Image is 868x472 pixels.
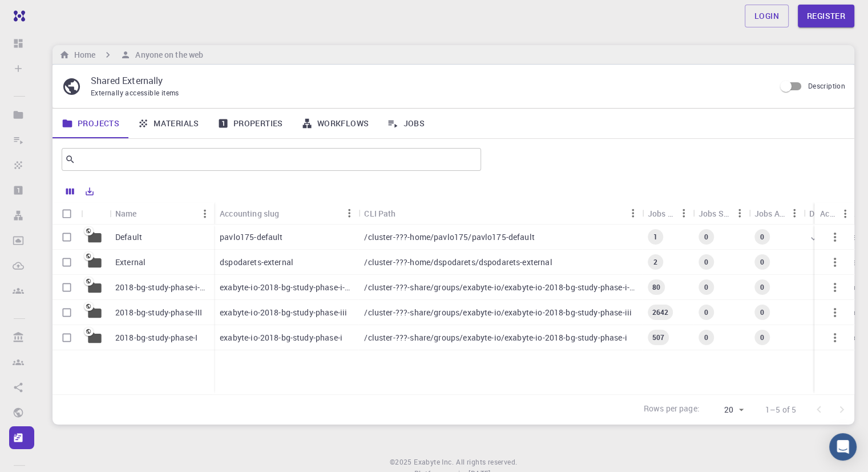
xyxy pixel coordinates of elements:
[390,457,414,468] span: © 2025
[220,257,293,268] p: dspodarets-external
[624,204,642,222] button: Menu
[648,202,675,225] div: Jobs Total
[115,202,137,225] div: Name
[364,257,552,268] p: /cluster-???-home/dspodarets/dspodarets-external
[765,404,796,415] p: 1–5 of 5
[80,182,99,201] button: Export
[196,205,214,223] button: Menu
[648,333,669,342] span: 507
[110,202,214,225] div: Name
[648,307,673,317] span: 2642
[214,202,358,225] div: Accounting slug
[364,307,632,318] p: /cluster-???-share/groups/exabyte-io/exabyte-io-2018-bg-study-phase-iii
[81,202,110,225] div: Icon
[785,204,804,222] button: Menu
[456,457,517,468] span: All rights reserved.
[137,205,155,223] button: Sort
[649,257,662,267] span: 2
[340,204,358,222] button: Menu
[756,333,769,342] span: 0
[220,282,353,293] p: exabyte-io-2018-bg-study-phase-i-ph
[115,231,142,243] p: Default
[756,257,769,267] span: 0
[756,307,769,317] span: 0
[131,49,203,61] h6: Anyone on the web
[814,202,854,225] div: Actions
[279,204,297,222] button: Sort
[364,202,395,225] div: CLI Path
[115,332,197,343] p: 2018-bg-study-phase-I
[220,202,279,225] div: Accounting slug
[745,5,789,27] a: Login
[364,332,627,343] p: /cluster-???-share/groups/exabyte-io/exabyte-io-2018-bg-study-phase-i
[70,49,95,61] h6: Home
[700,307,713,317] span: 0
[115,282,208,293] p: 2018-bg-study-phase-i-ph
[730,204,749,222] button: Menu
[700,333,713,342] span: 0
[704,402,747,418] div: 20
[642,202,693,225] div: Jobs Total
[91,74,766,87] p: Shared Externally
[754,202,785,225] div: Jobs Active
[220,307,347,318] p: exabyte-io-2018-bg-study-phase-iii
[115,257,146,268] p: External
[700,232,713,242] span: 0
[414,457,454,466] span: Exabyte Inc.
[60,182,80,201] button: Columns
[115,307,202,318] p: 2018-bg-study-phase-III
[699,202,730,225] div: Jobs Subm.
[829,433,857,461] div: Open Intercom Messenger
[364,231,534,243] p: /cluster-???-home/pavlo175/pavlo175-default
[700,282,713,292] span: 0
[9,10,25,22] img: logo
[693,202,749,225] div: Jobs Subm.
[808,81,845,90] span: Description
[756,232,769,242] span: 0
[220,231,282,243] p: pavlo175-default
[648,282,665,292] span: 80
[358,202,641,225] div: CLI Path
[208,109,292,138] a: Properties
[414,457,454,468] a: Exabyte Inc.
[128,109,208,138] a: Materials
[364,282,636,293] p: /cluster-???-share/groups/exabyte-io/exabyte-io-2018-bg-study-phase-i-ph
[378,109,434,138] a: Jobs
[292,109,378,138] a: Workflows
[53,109,128,138] a: Projects
[91,88,179,97] span: Externally accessible items
[220,332,342,343] p: exabyte-io-2018-bg-study-phase-i
[749,202,804,225] div: Jobs Active
[820,202,836,225] div: Actions
[798,5,854,27] a: Register
[836,205,854,223] button: Menu
[756,282,769,292] span: 0
[57,49,205,61] nav: breadcrumb
[700,257,713,267] span: 0
[675,204,693,222] button: Menu
[649,232,662,242] span: 1
[644,403,700,416] p: Rows per page:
